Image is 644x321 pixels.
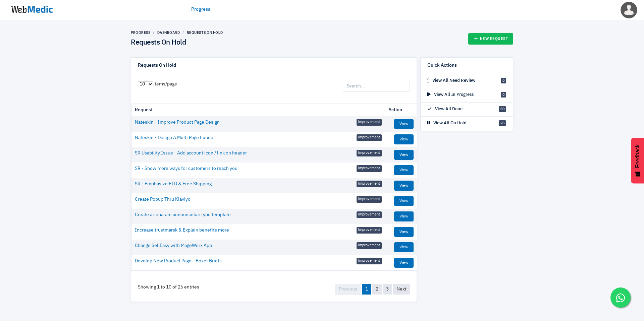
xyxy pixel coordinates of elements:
[385,104,417,116] th: Action
[357,196,382,203] span: Improvement
[135,211,231,218] a: Create a separate announcebar type template
[357,181,382,187] span: Improvement
[357,211,382,218] span: Improvement
[383,284,392,295] a: 3
[135,150,247,157] a: SR Usability Issue - Add account icon / link on header
[394,165,414,175] a: View
[131,277,206,298] div: Showing 1 to 10 of 26 entries
[357,165,382,172] span: Improvement
[427,63,457,69] h6: Quick Actions
[427,106,463,113] p: View All Done
[427,77,475,84] p: View All Need Review
[394,150,414,160] a: View
[394,227,414,237] a: View
[357,134,382,141] span: Improvement
[394,211,414,221] a: View
[135,196,191,203] a: Create Popup Thru Klaviyo
[394,119,414,129] a: View
[187,30,223,35] a: Requests On Hold
[501,92,506,98] span: 0
[362,284,371,295] a: 1
[135,134,215,141] a: Nateskin - Design A Multi Page Funnel
[138,63,176,69] h6: Requests On Hold
[357,258,382,264] span: Improvement
[131,39,223,47] h4: Requests On Hold
[372,284,382,295] a: 2
[357,227,382,234] span: Improvement
[135,242,212,249] a: Change SellEasy with MageWorx App
[501,78,506,83] span: 0
[157,30,180,35] a: Dashboard
[427,120,467,127] p: View All On Hold
[131,30,150,35] a: Progress
[394,181,414,191] a: View
[135,258,222,265] a: Develop New Product Page - Boxer Briefs
[394,258,414,268] a: View
[357,242,382,249] span: Improvement
[394,196,414,206] a: View
[131,30,223,35] nav: breadcrumb
[191,6,210,13] a: Progress
[468,33,514,45] a: New Request
[138,81,177,88] label: items/page
[135,119,220,126] a: Nateskin - Improve Product Page Design
[343,81,410,92] input: Search...
[427,91,474,98] p: View All In Progress
[135,227,229,234] a: Increase trustmarsk & Explain benefits more
[499,106,506,112] span: 60
[357,119,382,126] span: Improvement
[335,284,361,295] a: Previous
[135,181,212,188] a: SR - Emphasize ETD & Free Shipping
[131,104,385,116] th: Request
[138,81,153,87] select: items/page
[357,150,382,156] span: Improvement
[135,165,237,172] a: SR - Show more ways for customers to reach you
[631,138,644,183] button: Feedback - Show survey
[635,144,641,168] span: Feedback
[499,120,506,126] span: 26
[394,242,414,252] a: View
[393,284,410,295] a: Next
[394,134,414,144] a: View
